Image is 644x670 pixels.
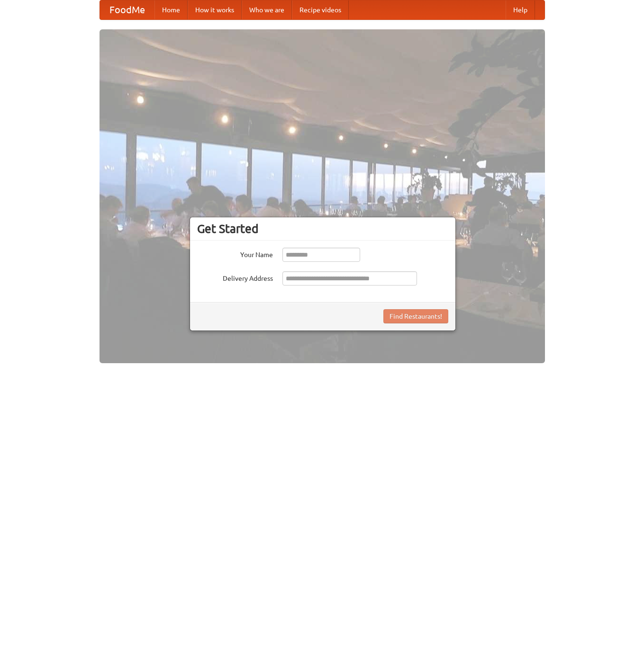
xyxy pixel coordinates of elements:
[188,0,242,19] a: How it works
[197,271,273,283] label: Delivery Address
[154,0,188,19] a: Home
[292,0,349,19] a: Recipe videos
[506,0,535,19] a: Help
[197,222,448,236] h3: Get Started
[197,248,273,259] label: Your Name
[242,0,292,19] a: Who we are
[383,309,448,323] button: Find Restaurants!
[100,0,154,19] a: FoodMe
